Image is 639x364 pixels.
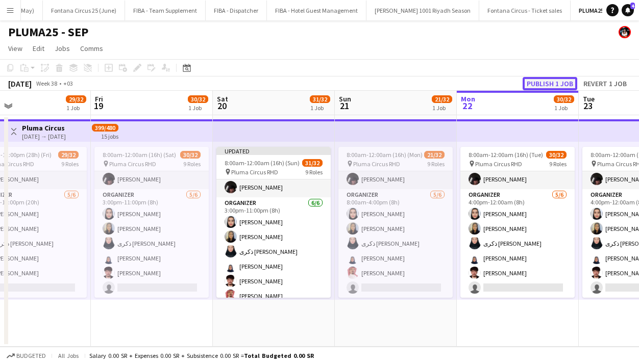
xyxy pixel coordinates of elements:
[366,1,479,20] button: [PERSON_NAME] 1001 Riyadh Season
[424,151,445,159] span: 21/32
[353,160,400,168] span: Pluma Circus RHD
[432,104,452,112] div: 1 Job
[103,151,176,159] span: 8:00am-12:00am (16h) (Sat)
[571,1,627,20] button: PLUMA25 - SEP
[244,352,314,359] span: Total Budgeted 0.00 SR
[188,104,208,112] div: 1 Job
[302,159,323,167] span: 31/32
[89,352,314,359] div: Salary 0.00 SR + Expenses 0.00 SR + Subsistence 0.00 SR =
[180,151,201,159] span: 30/32
[92,124,118,132] span: 399/480
[216,197,331,306] app-card-role: Organizer6/63:00pm-11:00pm (8h)[PERSON_NAME][PERSON_NAME]ذكرى [PERSON_NAME][PERSON_NAME][PERSON_N...
[310,104,330,112] div: 1 Job
[109,160,156,168] span: Pluma Circus RHD
[432,95,452,103] span: 21/32
[231,168,278,176] span: Pluma Circus RHD
[188,95,208,103] span: 30/32
[583,94,595,103] span: Tue
[95,94,103,103] span: Fri
[217,94,228,103] span: Sat
[51,42,74,55] a: Jobs
[183,160,201,168] span: 9 Roles
[347,151,423,159] span: 8:00am-12:00am (16h) (Mon)
[8,44,22,53] span: View
[267,1,366,20] button: FIBA - Hotel Guest Management
[554,95,574,103] span: 30/32
[460,189,575,298] app-card-role: Organizer5/64:00pm-12:00am (8h)[PERSON_NAME][PERSON_NAME]ذكرى [PERSON_NAME][PERSON_NAME][PERSON_N...
[61,160,79,168] span: 9 Roles
[427,160,445,168] span: 9 Roles
[549,160,567,168] span: 9 Roles
[34,80,59,87] span: Week 38
[43,1,125,20] button: Fontana Circus 25 (June)
[225,159,300,167] span: 8:00am-12:00am (16h) (Sun)
[479,1,571,20] button: Fontana Circus - Ticket sales
[461,94,475,103] span: Mon
[581,100,595,112] span: 23
[101,132,118,140] div: 15 jobs
[94,189,209,298] app-card-role: Organizer5/63:00pm-11:00pm (8h)[PERSON_NAME][PERSON_NAME]ذكرى [PERSON_NAME][PERSON_NAME][PERSON_N...
[337,100,351,112] span: 21
[215,100,228,112] span: 20
[339,94,351,103] span: Sun
[460,147,575,298] app-job-card: 8:00am-12:00am (16h) (Tue)30/32 Pluma Circus RHD9 RolesMeet & Greet2/24:00pm-12:00am (8h)[PERSON_...
[58,151,79,159] span: 29/32
[66,95,86,103] span: 29/32
[93,100,103,112] span: 19
[8,24,88,40] h1: PLUMA25 - SEP
[546,151,567,159] span: 30/32
[125,1,206,20] button: FIBA - Team Supplement
[622,4,634,16] a: 4
[56,352,81,359] span: All jobs
[5,350,47,361] button: Budgeted
[475,160,522,168] span: Pluma Circus RHD
[33,44,44,53] span: Edit
[63,80,73,87] div: +03
[338,189,453,298] app-card-role: Organizer5/68:00am-4:00pm (8h)[PERSON_NAME][PERSON_NAME]ذكرى [PERSON_NAME][PERSON_NAME][PERSON_NAME]
[206,1,267,20] button: FIBA - Dispatcher
[55,44,70,53] span: Jobs
[80,44,103,53] span: Comms
[459,100,475,112] span: 22
[76,42,107,55] a: Comms
[469,151,543,159] span: 8:00am-12:00am (16h) (Tue)
[16,352,46,359] span: Budgeted
[22,133,66,140] div: [DATE] → [DATE]
[22,123,66,133] h3: Pluma Circus
[216,147,331,298] app-job-card: Updated8:00am-12:00am (16h) (Sun)31/32 Pluma Circus RHD9 RolesMeet & Greet2/23:00pm-11:00pm (8h)[...
[619,26,631,38] app-user-avatar: Abdulmalik Al-Ghamdi
[66,104,86,112] div: 1 Job
[579,77,631,90] button: Revert 1 job
[305,168,323,176] span: 9 Roles
[523,77,577,90] button: Publish 1 job
[29,42,48,55] a: Edit
[310,95,330,103] span: 31/32
[4,42,27,55] a: View
[338,147,453,298] app-job-card: 8:00am-12:00am (16h) (Mon)21/32 Pluma Circus RHD9 RolesMeet & Greet2/28:00am-4:00pm (8h)[PERSON_N...
[216,147,331,155] div: Updated
[94,147,209,298] app-job-card: 8:00am-12:00am (16h) (Sat)30/32 Pluma Circus RHD9 RolesMeet & Greet2/23:00pm-11:00pm (8h)[PERSON_...
[554,104,574,112] div: 1 Job
[630,3,635,9] span: 4
[8,79,32,89] div: [DATE]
